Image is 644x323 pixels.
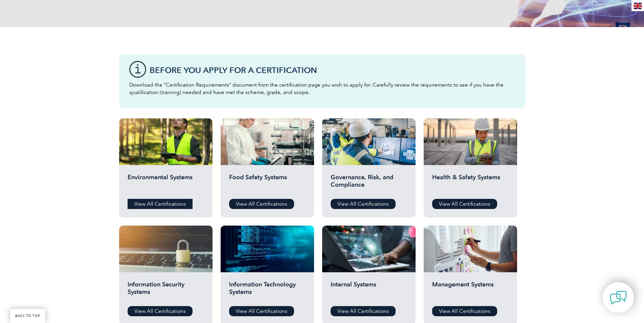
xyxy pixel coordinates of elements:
[229,281,306,301] h2: Information Technology Systems
[129,81,515,96] p: Download the “Certification Requirements” document from the certification page you wish to apply ...
[634,3,642,9] img: en
[331,306,396,316] a: View All Certifications
[229,199,294,209] a: View All Certifications
[128,281,204,301] h2: Information Security Systems
[432,306,497,316] a: View All Certifications
[128,174,204,194] h2: Environmental Systems
[432,174,509,194] h2: Health & Safety Systems
[229,174,306,194] h2: Food Safety Systems
[331,199,396,209] a: View All Certifications
[432,199,497,209] a: View All Certifications
[331,174,407,194] h2: Governance, Risk, and Compliance
[432,281,509,301] h2: Management Systems
[610,289,627,306] img: contact-chat.png
[10,309,45,323] a: BACK TO TOP
[229,306,294,316] a: View All Certifications
[128,306,193,316] a: View All Certifications
[331,281,407,301] h2: Internal Systems
[128,199,193,209] a: View All Certifications
[150,66,515,74] h3: Before You Apply For a Certification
